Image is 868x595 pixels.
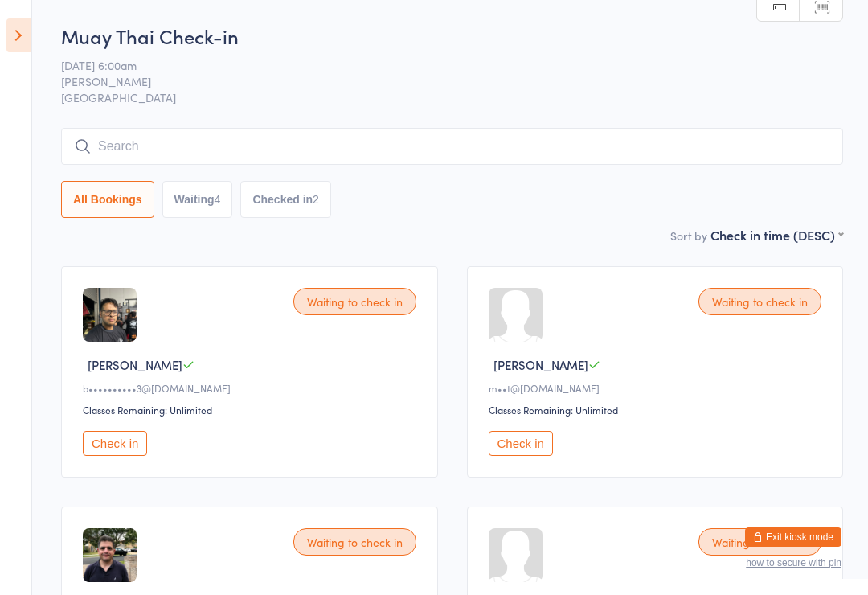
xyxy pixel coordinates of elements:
[61,128,843,165] input: Search
[61,57,818,73] span: [DATE] 6:00am
[240,181,331,218] button: Checked in2
[83,288,137,342] img: image1714378834.png
[493,356,588,373] span: [PERSON_NAME]
[83,403,421,416] div: Classes Remaining: Unlimited
[489,431,553,456] button: Check in
[61,89,843,105] span: [GEOGRAPHIC_DATA]
[61,181,154,218] button: All Bookings
[83,528,137,582] img: image1737587588.png
[710,226,843,244] div: Check in time (DESC)
[88,356,182,373] span: [PERSON_NAME]
[313,193,319,206] div: 2
[61,23,843,49] h2: Muay Thai Check-in
[215,193,221,206] div: 4
[293,528,416,556] div: Waiting to check in
[489,381,827,395] div: m••t@[DOMAIN_NAME]
[83,431,147,456] button: Check in
[61,73,818,89] span: [PERSON_NAME]
[698,288,821,315] div: Waiting to check in
[670,228,707,244] label: Sort by
[83,381,421,395] div: b••••••••••3@[DOMAIN_NAME]
[293,288,416,315] div: Waiting to check in
[162,181,233,218] button: Waiting4
[746,557,841,568] button: how to secure with pin
[698,528,821,556] div: Waiting to check in
[489,403,827,416] div: Classes Remaining: Unlimited
[745,527,841,547] button: Exit kiosk mode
